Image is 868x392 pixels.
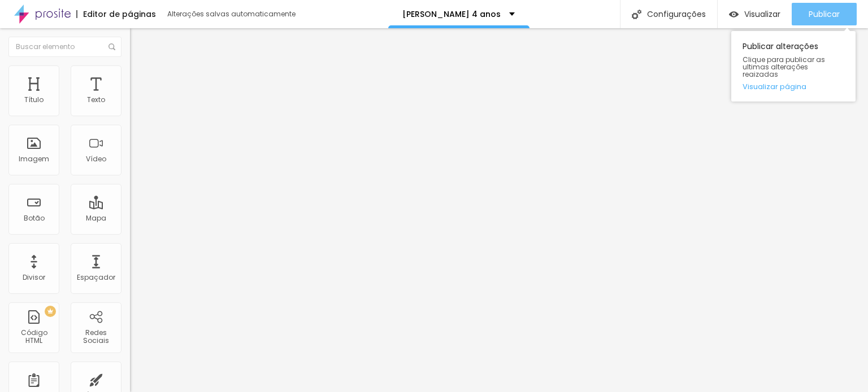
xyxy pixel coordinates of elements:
[167,11,297,17] div: Alterações salvas automaticamente
[792,3,857,25] button: Publicar
[19,155,49,163] div: Imagem
[76,10,156,18] div: Editor de páginas
[632,10,641,19] img: Icone
[24,96,44,104] div: Título
[809,10,840,19] span: Publicar
[11,329,56,345] div: Código HTML
[744,10,780,19] span: Visualizar
[86,214,106,222] div: Mapa
[8,37,121,57] input: Buscar elemento
[23,274,45,281] div: Divisor
[731,31,856,102] div: Publicar alterações
[743,83,844,90] a: Visualizar página
[130,28,868,392] iframe: Editor
[24,214,45,222] div: Botão
[718,3,792,25] button: Visualizar
[743,56,844,78] span: Clique para publicar as ultimas alterações reaizadas
[402,10,501,18] p: [PERSON_NAME] 4 anos
[729,10,739,19] img: view-1.svg
[87,96,105,104] div: Texto
[73,329,118,345] div: Redes Sociais
[77,274,115,281] div: Espaçador
[108,43,115,50] img: Icone
[86,155,106,163] div: Vídeo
